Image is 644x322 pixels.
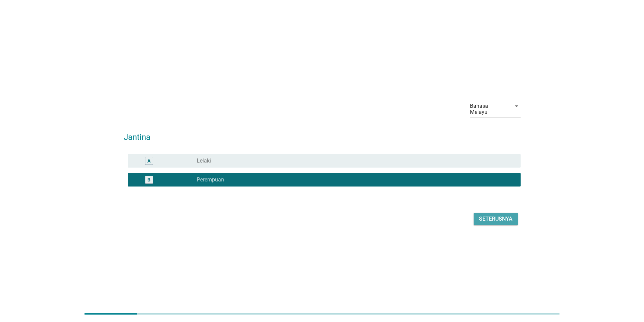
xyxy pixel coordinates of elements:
button: Seterusnya [474,213,518,225]
i: arrow_drop_down [512,102,521,110]
div: Seterusnya [479,215,512,223]
h2: Jantina [124,124,521,143]
label: Lelaki [197,157,211,164]
div: B [147,176,150,183]
label: Perempuan [197,176,224,183]
div: A [147,157,150,164]
div: Bahasa Melayu [470,103,507,115]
